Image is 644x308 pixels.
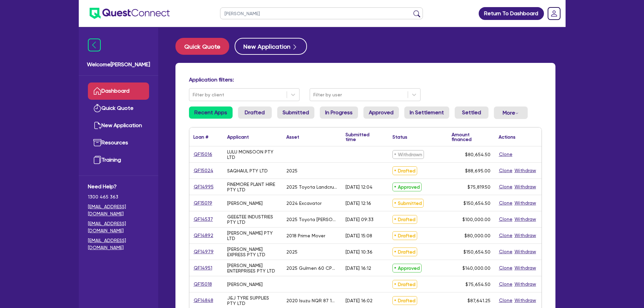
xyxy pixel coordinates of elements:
span: $150,654.50 [463,249,491,255]
button: New Application [235,38,307,55]
button: Clone [499,215,513,223]
div: Amount financed [452,132,491,142]
span: $150,654.50 [463,200,491,206]
button: Clone [499,199,513,207]
span: 1300 465 363 [88,193,149,200]
button: Withdraw [514,215,536,223]
button: Clone [499,280,513,288]
div: Actions [499,135,516,139]
div: 2024 Excavator [286,200,321,206]
a: Recent Apps [189,106,233,119]
a: Quick Quote [88,100,149,117]
img: resources [93,139,101,147]
div: [PERSON_NAME] PTY LTD [227,230,278,241]
div: [DATE] 16:12 [345,265,371,271]
a: Training [88,151,149,169]
span: Drafted [392,166,417,175]
span: Withdrawn [392,150,424,159]
span: Approved [392,264,422,273]
a: In Progress [320,106,358,119]
div: 2025 [286,249,297,255]
div: 2025 Toyota [PERSON_NAME] [286,217,337,222]
button: Clone [499,167,513,174]
a: [EMAIL_ADDRESS][DOMAIN_NAME] [88,220,149,234]
div: 2020 Isuzu NQR 87 190 [286,298,337,303]
div: 2025 [286,168,297,173]
img: icon-menu-close [88,39,101,51]
div: [DATE] 12:16 [345,200,371,206]
a: Submitted [277,106,314,119]
button: Quick Quote [175,38,229,55]
a: New Application [88,117,149,134]
div: GEE&TEE INDUSTRIES PTY LTD [227,214,278,225]
span: $75,654.50 [466,282,491,287]
a: [EMAIL_ADDRESS][DOMAIN_NAME] [88,203,149,217]
a: QF14979 [193,248,214,256]
div: Submitted time [345,132,378,142]
button: Withdraw [514,183,536,191]
div: [PERSON_NAME] [227,200,263,206]
h4: Application filters: [189,76,542,83]
span: Welcome [PERSON_NAME] [87,61,150,69]
button: Clone [499,297,513,304]
a: Approved [363,106,399,119]
a: Drafted [238,106,272,119]
button: Withdraw [514,280,536,288]
input: Search by name, application ID or mobile number... [220,7,423,19]
span: Need Help? [88,183,149,191]
button: Clone [499,150,513,158]
img: quest-connect-logo-blue [90,8,170,19]
button: Dropdown toggle [494,106,528,119]
div: [DATE] 15:08 [345,233,372,238]
span: $100,000.00 [462,217,491,222]
button: Clone [499,264,513,272]
div: J&J TYRE SUPPLIES PTY LTD [227,295,278,306]
span: Submitted [392,199,424,208]
a: Quick Quote [175,38,235,55]
div: 2018 Prime Mover [286,233,325,238]
div: 2025 Toyota Landcrusier [286,184,337,190]
div: [PERSON_NAME] ENTERPRISES PTY LTD [227,263,278,274]
a: QF14848 [193,297,214,304]
div: [PERSON_NAME] [227,282,263,287]
button: Clone [499,232,513,239]
span: $87,641.25 [468,298,491,303]
span: $75,819.50 [468,184,491,190]
div: Status [392,135,407,139]
a: QF15019 [193,199,213,207]
div: [DATE] 09:33 [345,217,374,222]
span: $88,695.00 [465,168,491,173]
button: Clone [499,183,513,191]
img: quick-quote [93,104,101,112]
span: Drafted [392,247,417,256]
span: Drafted [392,231,417,240]
a: In Settlement [404,106,449,119]
button: Withdraw [514,248,536,256]
span: $140,000.00 [462,265,491,271]
button: Withdraw [514,297,536,304]
img: new-application [93,121,101,129]
button: Withdraw [514,167,536,174]
a: QF14995 [193,183,214,191]
span: Drafted [392,296,417,305]
a: QF14951 [193,264,213,272]
button: Withdraw [514,232,536,239]
a: [EMAIL_ADDRESS][DOMAIN_NAME] [88,237,149,251]
a: QF14537 [193,215,213,223]
a: Settled [455,106,488,119]
button: Withdraw [514,199,536,207]
img: training [93,156,101,164]
a: Dashboard [88,82,149,100]
span: Approved [392,183,422,191]
div: LULU MONSOON PTY LTD [227,149,278,160]
a: Resources [88,134,149,151]
div: 2025 Gulmen 60 CPM Cup Machine [286,265,337,271]
div: FINEMORE PLANT HIRE PTY LTD [227,182,278,192]
div: Asset [286,135,299,139]
div: SAQHAUL PTY LTD [227,168,268,173]
div: [DATE] 10:36 [345,249,373,255]
span: Drafted [392,280,417,289]
span: Drafted [392,215,417,224]
a: QF15024 [193,167,214,174]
